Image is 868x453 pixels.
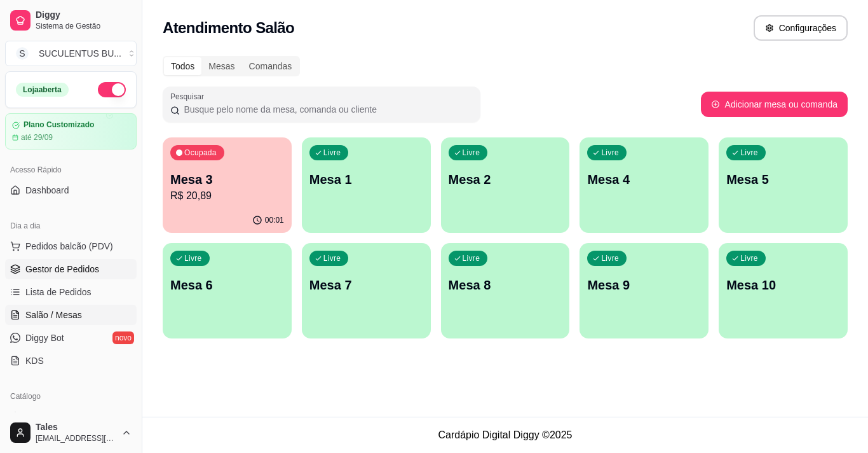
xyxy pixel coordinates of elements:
[754,15,848,41] button: Configurações
[580,137,709,233] button: LivreMesa 4
[580,243,709,338] button: LivreMesa 9
[587,276,701,294] p: Mesa 9
[25,309,82,321] span: Salão / Mesas
[719,243,848,338] button: LivreMesa 10
[587,171,701,188] p: Mesa 4
[5,305,137,325] a: Salão / Mesas
[601,253,619,263] p: Livre
[170,171,284,188] p: Mesa 3
[170,276,284,294] p: Mesa 6
[36,433,116,443] span: [EMAIL_ADDRESS][DOMAIN_NAME]
[5,160,137,180] div: Acesso Rápido
[184,253,202,263] p: Livre
[701,92,848,117] button: Adicionar mesa ou comanda
[25,240,113,253] span: Pedidos balcão (PDV)
[5,216,137,236] div: Dia a dia
[601,148,619,158] p: Livre
[726,276,840,294] p: Mesa 10
[163,243,292,338] button: LivreMesa 6
[719,137,848,233] button: LivreMesa 5
[25,263,99,275] span: Gestor de Pedidos
[24,120,94,130] article: Plano Customizado
[5,5,137,36] a: DiggySistema de Gestão
[5,236,137,256] button: Pedidos balcão (PDV)
[5,351,137,371] a: KDS
[164,57,201,75] div: Todos
[36,422,116,433] span: Tales
[5,180,137,200] a: Dashboard
[242,57,299,75] div: Comandas
[170,188,284,204] p: R$ 20,89
[25,331,64,344] span: Diggy Bot
[36,21,132,31] span: Sistema de Gestão
[184,148,217,158] p: Ocupada
[449,171,562,188] p: Mesa 2
[449,276,562,294] p: Mesa 8
[98,82,126,97] button: Alterar Status
[5,113,137,150] a: Plano Customizadoaté 29/09
[142,417,868,453] footer: Cardápio Digital Diggy © 2025
[5,259,137,279] a: Gestor de Pedidos
[309,276,423,294] p: Mesa 7
[302,243,431,338] button: LivreMesa 7
[323,253,341,263] p: Livre
[726,171,840,188] p: Mesa 5
[21,132,53,143] article: até 29/09
[25,354,44,367] span: KDS
[441,243,570,338] button: LivreMesa 8
[25,184,69,197] span: Dashboard
[36,10,132,21] span: Diggy
[463,148,480,158] p: Livre
[5,282,137,302] a: Lista de Pedidos
[265,215,284,225] p: 00:01
[5,386,137,407] div: Catálogo
[180,103,473,116] input: Pesquisar
[5,328,137,348] a: Diggy Botnovo
[740,148,758,158] p: Livre
[163,18,294,38] h2: Atendimento Salão
[441,137,570,233] button: LivreMesa 2
[323,148,341,158] p: Livre
[201,57,241,75] div: Mesas
[5,407,137,427] a: Produtos
[302,137,431,233] button: LivreMesa 1
[39,47,121,60] div: SUCULENTUS BU ...
[5,41,137,66] button: Select a team
[16,47,29,60] span: S
[740,253,758,263] p: Livre
[309,171,423,188] p: Mesa 1
[16,83,69,97] div: Loja aberta
[5,417,137,448] button: Tales[EMAIL_ADDRESS][DOMAIN_NAME]
[463,253,480,263] p: Livre
[170,91,208,102] label: Pesquisar
[163,137,292,233] button: OcupadaMesa 3R$ 20,8900:01
[25,410,61,423] span: Produtos
[25,286,92,298] span: Lista de Pedidos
